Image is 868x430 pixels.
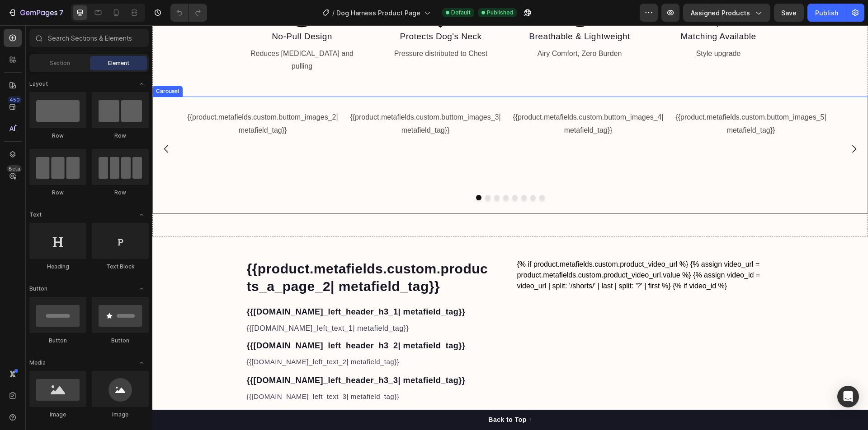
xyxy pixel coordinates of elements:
[4,4,67,22] button: 7
[333,170,338,175] button: Dot
[29,411,86,419] div: Image
[369,170,374,175] button: Dot
[691,8,750,18] span: Assigned Products
[342,170,347,175] button: Dot
[29,263,86,271] div: Heading
[29,29,149,47] input: Search Sections & Elements
[29,359,46,367] span: Media
[7,165,22,172] div: Beta
[29,80,48,88] span: Layout
[196,86,350,112] p: {{product.metafields.custom.buttom_images_3| metafield_tag}}
[332,8,335,18] span: /
[29,189,86,197] div: Row
[683,4,770,22] button: Assigned Products
[689,111,714,136] button: Carousel Next Arrow
[351,170,356,175] button: Dot
[92,189,149,197] div: Row
[324,170,329,175] button: Dot
[29,211,42,219] span: Text
[94,332,336,342] p: {{[DOMAIN_NAME]_left_text_2| metafield_tag}}
[92,263,149,271] div: Text Block
[2,62,28,70] div: Carousel
[134,356,149,370] span: Toggle open
[92,337,149,345] div: Button
[59,7,63,18] p: 7
[94,384,336,396] p: {{[DOMAIN_NAME]_left_header_h3_4| metafield_tag}}
[387,170,392,175] button: Dot
[50,59,70,67] span: Section
[134,77,149,91] span: Toggle open
[29,285,47,293] span: Button
[359,86,513,112] p: {{product.metafields.custom.buttom_images_4| metafield_tag}}
[94,281,336,293] p: {{[DOMAIN_NAME]_left_header_h3_1| metafield_tag}}
[94,366,336,377] p: {{[DOMAIN_NAME]_left_text_3| metafield_tag}}
[815,8,838,18] div: Publish
[781,9,797,17] span: Save
[807,4,846,22] button: Publish
[336,390,379,399] div: Back to Top ↑
[8,96,22,103] div: 450
[774,4,804,22] button: Save
[837,386,859,407] div: Open Intercom Messenger
[336,8,420,18] span: Dog Harness Product Page
[92,132,149,140] div: Row
[522,86,675,112] p: {{product.metafields.custom.buttom_images_5| metafield_tag}}
[94,349,336,361] p: {{[DOMAIN_NAME]_left_header_h3_3| metafield_tag}}
[94,314,336,327] p: {{[DOMAIN_NAME]_left_header_h3_2| metafield_tag}}
[487,9,513,17] span: Published
[152,25,868,430] iframe: Design area
[134,208,149,222] span: Toggle open
[108,59,129,67] span: Element
[360,170,365,175] button: Dot
[92,411,149,419] div: Image
[170,4,207,22] div: Undo/Redo
[378,170,383,175] button: Dot
[134,282,149,296] span: Toggle open
[29,132,86,140] div: Row
[451,9,471,17] span: Default
[94,298,336,309] p: {{[DOMAIN_NAME]_left_text_1| metafield_tag}}
[94,234,337,271] h2: {{product.metafields.custom.products_a_page_2| metafield_tag}}
[29,337,86,345] div: Button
